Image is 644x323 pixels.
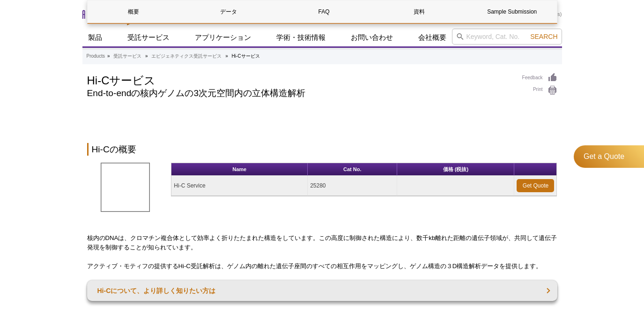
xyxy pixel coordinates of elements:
a: エピジェネティクス受託サービス [151,52,222,60]
li: » [107,53,110,59]
td: Hi-C Service [171,176,308,196]
input: Keyword, Cat. No. [452,29,562,45]
a: 概要 [88,0,180,23]
a: Get a Quote [574,145,644,168]
a: 学術・技術情報 [271,29,331,46]
a: 受託サービス [122,29,175,46]
td: 25280 [308,176,397,196]
h1: Hi-Cサービス [87,73,513,87]
th: Name [171,163,308,176]
h2: Hi-Cの概要 [87,143,557,156]
p: 核内のDNAは、クロマチン複合体として効率よく折りたたまれた構造をしています。この高度に制御された構造により、数千kb離れた距離の遺伝子領域が、共同して遺伝子発現を制御することが知られています。 [87,233,557,252]
img: Hi-C Service [101,163,150,212]
button: Search [527,32,560,41]
a: Get Quote [517,179,554,192]
a: アプリケーション [189,29,257,46]
th: 価格 (税抜) [397,163,514,176]
a: データ [183,0,275,23]
th: Cat No. [308,163,397,176]
a: Feedback [522,73,557,83]
li: » [145,53,148,59]
a: Hi-Cについて、より詳しく知りたい方は [87,280,557,301]
p: アクティブ・モティフの提供するHi-C受託解析は、ゲノム内の離れた遺伝子座間のすべての相互作用をマッピングし、ゲノム構造の３D構造解析データを提供します。 [87,262,557,271]
span: Search [530,33,557,40]
h2: End-to-endの核内ゲノムの3次元空間内の立体構造解析 [87,89,513,98]
a: Products [87,52,105,60]
a: Print [522,85,557,96]
a: 資料 [373,0,465,23]
a: お問い合わせ [345,29,399,46]
a: FAQ [278,0,370,23]
li: » [225,53,228,59]
a: 受託サービス [113,52,141,60]
a: 会社概要 [413,29,452,46]
a: Sample Submission [468,0,556,23]
li: Hi-Cサービス [232,53,260,59]
a: 製品 [82,29,108,46]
